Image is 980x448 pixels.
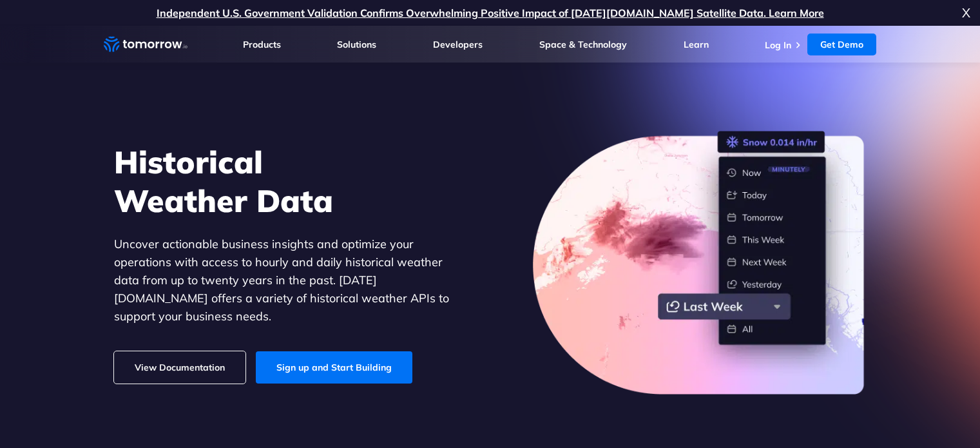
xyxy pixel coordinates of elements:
a: Log In [765,39,791,51]
a: Space & Technology [539,39,627,50]
a: Products [243,39,281,50]
a: Learn [684,39,709,50]
a: Get Demo [807,34,876,55]
a: Independent U.S. Government Validation Confirms Overwhelming Positive Impact of [DATE][DOMAIN_NAM... [157,6,824,19]
p: Uncover actionable business insights and optimize your operations with access to hourly and daily... [114,235,468,326]
a: Solutions [337,39,376,50]
a: View Documentation [114,351,245,384]
a: Sign up and Start Building [256,351,412,384]
h1: Historical Weather Data [114,142,468,220]
img: historical-weather-data.png.webp [533,131,867,395]
a: Developers [433,39,483,50]
a: Link para casa [104,35,187,54]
